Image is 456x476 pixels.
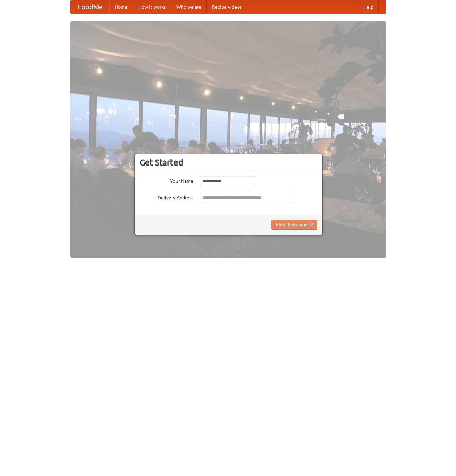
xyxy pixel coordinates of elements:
[140,176,193,184] label: Your Name
[140,157,317,168] h3: Get Started
[207,0,247,14] a: Recipe videos
[71,0,109,14] a: FoodMe
[140,193,193,201] label: Delivery Address
[358,0,379,14] a: Help
[171,0,207,14] a: Who we are
[271,220,317,230] button: Find Restaurants!
[133,0,171,14] a: How it works
[109,0,133,14] a: Home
